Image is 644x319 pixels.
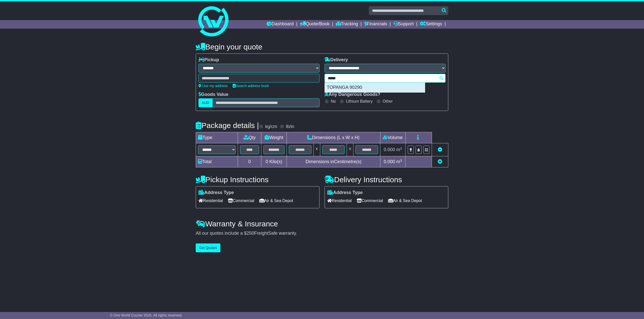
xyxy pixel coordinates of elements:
[384,159,395,164] span: 0.000
[347,143,353,156] td: x
[325,83,425,92] div: TOPANGA 90290
[396,147,402,152] span: m
[420,20,442,29] a: Settings
[247,231,254,236] span: 250
[438,159,442,164] a: Add new item
[396,159,402,164] span: m
[198,197,223,205] span: Residential
[384,147,395,152] span: 0.000
[331,99,336,104] label: No
[325,57,348,63] label: Delivery
[325,74,446,83] typeahead: Please provide city
[438,147,442,152] a: Remove this item
[261,156,287,167] td: Kilo(s)
[383,99,393,104] label: Other
[196,132,238,143] td: Type
[196,231,448,236] div: All our quotes include a $ FreightSafe warranty.
[265,124,277,130] label: kg/cm
[286,124,294,130] label: lb/in
[233,84,269,88] a: Search address book
[196,43,448,51] h4: Begin your quote
[400,147,402,150] sup: 3
[267,20,294,29] a: Dashboard
[196,121,259,130] h4: Package details |
[327,197,352,205] span: Residential
[196,243,220,252] button: Get Quotes
[300,20,330,29] a: Quote/Book
[198,92,228,97] label: Goods Value
[336,20,358,29] a: Tracking
[325,175,448,184] h4: Delivery Instructions
[196,220,448,228] h4: Warranty & Insurance
[198,84,228,88] a: Use my address
[380,132,405,143] td: Volume
[266,159,268,164] span: 0
[357,197,383,205] span: Commercial
[228,197,254,205] span: Commercial
[313,143,320,156] td: x
[325,92,380,97] label: Any Dangerous Goods?
[259,197,293,205] span: Air & Sea Depot
[400,159,402,162] sup: 3
[238,156,261,167] td: 0
[261,132,287,143] td: Weight
[393,20,414,29] a: Support
[287,156,380,167] td: Dimensions in Centimetre(s)
[287,132,380,143] td: Dimensions (L x W x H)
[198,98,213,107] label: AUD
[110,313,183,317] span: © One World Courier 2025. All rights reserved.
[388,197,422,205] span: Air & Sea Depot
[196,156,238,167] td: Total
[196,175,319,184] h4: Pickup Instructions
[364,20,387,29] a: Financials
[198,190,234,196] label: Address Type
[198,57,219,63] label: Pickup
[346,99,373,104] label: Lithium Battery
[327,190,363,196] label: Address Type
[238,132,261,143] td: Qty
